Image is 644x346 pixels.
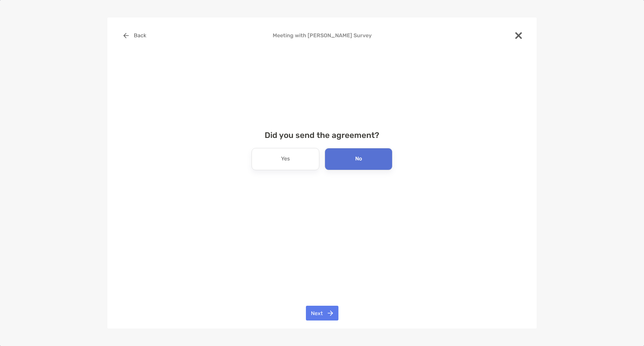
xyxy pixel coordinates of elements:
[123,33,129,38] img: button icon
[328,310,333,316] img: button icon
[118,28,151,43] button: Back
[281,154,290,164] p: Yes
[355,154,362,164] p: No
[118,131,526,140] h4: Did you send the agreement?
[118,32,526,39] h4: Meeting with [PERSON_NAME] Survey
[306,306,338,320] button: Next
[515,32,522,39] img: close modal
